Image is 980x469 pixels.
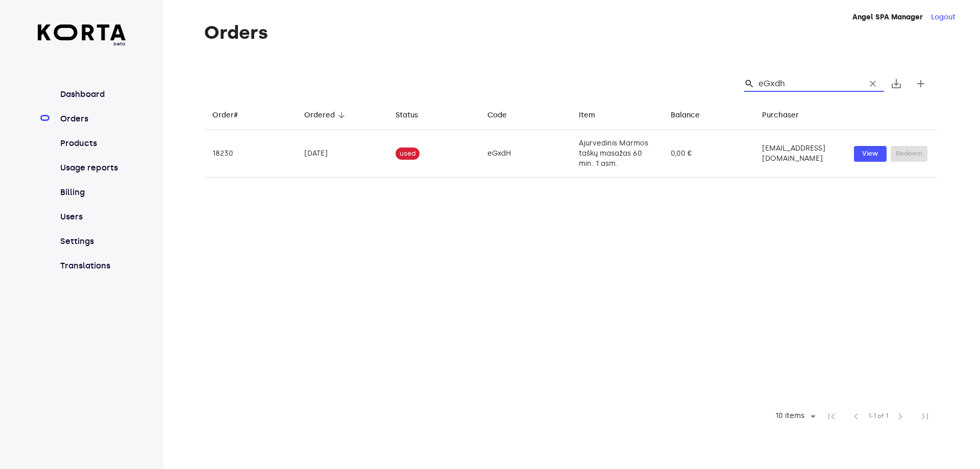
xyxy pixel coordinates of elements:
[396,109,418,121] div: Status
[58,211,126,223] a: Users
[915,78,927,90] span: add
[663,130,754,178] td: 0,00 €
[38,24,126,47] a: beta
[58,162,126,174] a: Usage reports
[571,130,663,178] td: Ajurvedinis Marmos taškų masažas 60 min. 1 asm.
[888,404,913,429] span: Next Page
[931,12,955,22] button: Logout
[58,186,126,199] a: Billing
[212,109,238,121] div: Order#
[762,109,799,121] div: Purchaser
[862,72,884,95] button: Clear Search
[304,109,348,121] span: Ordered
[487,109,507,121] div: Code
[38,24,126,40] img: Korta
[758,76,857,92] input: Search
[744,79,754,89] span: Search
[909,71,933,96] button: Create new gift card
[204,130,296,178] td: 18230
[487,109,520,121] span: Code
[337,111,346,120] span: arrow_downward
[58,235,126,248] a: Settings
[579,109,595,121] div: Item
[854,146,887,162] button: View
[868,79,878,89] span: clear
[396,149,420,159] span: used
[773,412,807,421] div: 10 items
[58,260,126,272] a: Translations
[671,109,713,121] span: Balance
[579,109,608,121] span: Item
[890,78,902,90] span: save_alt
[204,22,937,43] h1: Orders
[479,130,571,178] td: eGxdH
[852,13,923,21] strong: Angel SPA Manager
[38,40,126,47] span: beta
[304,109,335,121] div: Ordered
[212,109,251,121] span: Order#
[913,404,937,429] span: Last Page
[844,404,868,429] span: Previous Page
[884,71,909,96] button: Export
[868,411,888,422] span: 1-1 of 1
[819,404,844,429] span: First Page
[58,88,126,101] a: Dashboard
[58,137,126,150] a: Products
[58,113,126,125] a: Orders
[859,148,881,160] span: View
[671,109,700,121] div: Balance
[762,109,812,121] span: Purchaser
[754,130,846,178] td: [EMAIL_ADDRESS][DOMAIN_NAME]
[769,409,819,424] div: 10 items
[296,130,388,178] td: [DATE]
[396,109,431,121] span: Status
